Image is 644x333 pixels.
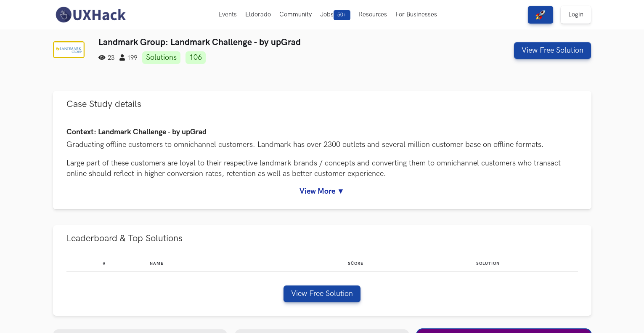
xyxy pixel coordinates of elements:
[66,99,141,110] span: Case Study details
[66,139,578,150] p: Graduating offline customers to omnichannel customers. Landmark has over 2300 outlets and several...
[53,225,591,252] button: Leaderboard & Top Solutions
[98,37,455,48] h3: Landmark Group: Landmark Challenge - by upGrad
[334,10,350,20] span: 50+
[284,285,360,302] button: View Free Solution
[561,6,591,24] a: Login
[348,261,363,266] span: Score
[142,51,180,64] a: Solutions
[186,51,206,64] a: 106
[103,261,106,266] span: #
[66,233,183,244] span: Leaderboard & Top Solutions
[119,54,137,61] span: 199
[535,10,546,20] img: rocket
[53,91,591,117] button: Case Study details
[98,54,114,61] span: 23
[66,128,578,137] h4: Context: Landmark Challenge - by upGrad
[66,187,578,196] a: View More ▼
[53,6,128,24] img: UXHack-logo.png
[53,252,591,316] div: Leaderboard & Top Solutions
[53,41,85,58] img: Landmark Group logo
[514,42,591,59] button: View Free Solution
[66,254,578,272] table: Leaderboard
[476,261,500,266] span: Solution
[66,158,578,179] p: Large part of these customers are loyal to their respective landmark brands / concepts and conver...
[150,261,164,266] span: Name
[53,117,591,209] div: Case Study details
